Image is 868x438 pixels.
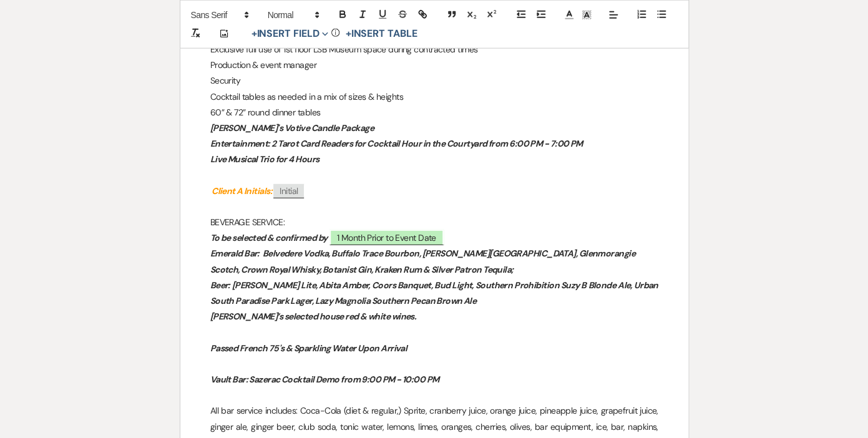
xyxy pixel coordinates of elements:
[262,7,323,22] span: Header Formats
[560,7,578,22] span: Text Color
[210,105,658,120] p: 60” & 72” round dinner tables
[605,7,622,22] span: Alignment
[247,26,333,41] button: Insert Field
[210,57,658,73] p: Production & event manager
[210,311,417,322] em: [PERSON_NAME]’s selected house red & white wines.
[210,215,658,230] p: BEVERAGE SERVICE:
[210,42,658,57] p: Exclusive full use of 1st floor LSB Museum space during contracted times
[251,29,257,39] span: +
[210,89,658,105] p: Cocktail tables as needed in a mix of sizes & heights
[210,374,439,385] em: Vault Bar: Sazerac Cocktail Demo from 9:00 PM - 10:00 PM
[210,280,660,306] em: Beer: [PERSON_NAME] Lite, Abita Amber, Coors Banquet, Bud Light, Southern Prohibition Suzy B Blon...
[210,153,319,165] em: Live Musical Trio for 4 Hours
[210,343,407,354] em: Passed French 75's & Sparkling Water Upon Arrival
[273,184,304,198] span: Initial
[345,29,351,39] span: +
[210,122,374,134] em: [PERSON_NAME]'s Votive Candle Package
[329,230,444,245] span: 1 Month Prior to Event Date
[210,248,637,275] em: Emerald Bar: Belvedere Vodka, Buffalo Trace Bourbon, [PERSON_NAME][GEOGRAPHIC_DATA], Glenmorangie...
[341,26,421,41] button: +Insert Table
[578,7,595,22] span: Text Background Color
[212,185,272,197] em: Client A Initials:
[210,232,328,243] em: To be selected & confirmed by
[210,138,583,149] em: Entertainment: 2 Tarot Card Readers for Cocktail Hour in the Courtyard from 6:00 PM - 7:00 PM
[210,73,658,89] p: Security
